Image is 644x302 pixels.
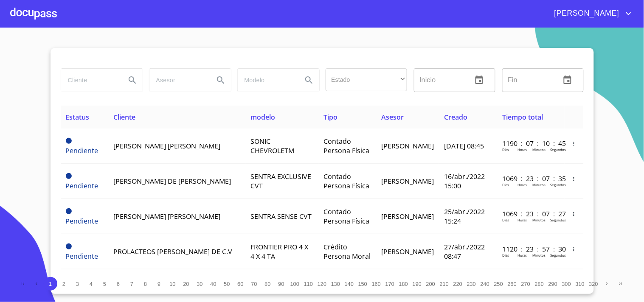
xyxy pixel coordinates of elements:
span: [PERSON_NAME] [381,212,434,221]
button: 240 [478,277,492,291]
span: SENTRA SENSE CVT [250,212,312,221]
span: Estatus [66,112,90,122]
span: [PERSON_NAME] DE [PERSON_NAME] [113,176,231,186]
span: 320 [589,281,598,287]
p: Dias [502,218,509,222]
p: Dias [502,147,509,152]
button: 30 [193,277,207,291]
span: Contado Persona Física [323,137,369,155]
span: Pendiente [66,252,98,261]
span: [PERSON_NAME] [PERSON_NAME] [113,212,220,221]
span: 310 [576,281,585,287]
p: Horas [517,253,527,257]
span: 9 [157,281,160,287]
p: Segundos [550,253,566,257]
span: 8 [144,281,147,287]
p: 1190 : 07 : 10 : 45 [502,139,560,148]
button: 230 [465,277,478,291]
button: 220 [451,277,465,291]
button: 180 [397,277,411,291]
span: 300 [562,281,571,287]
button: 110 [302,277,315,291]
button: 290 [546,277,560,291]
span: 110 [304,281,313,287]
span: 170 [385,281,394,287]
span: modelo [250,112,275,122]
span: Contado Persona Física [323,172,369,190]
span: 190 [413,281,422,287]
p: 1069 : 23 : 07 : 27 [502,209,560,218]
button: 260 [506,277,519,291]
button: Search [122,70,143,90]
span: Pendiente [66,243,72,249]
span: 290 [548,281,557,287]
button: Search [299,70,319,90]
button: 300 [560,277,574,291]
span: 90 [278,281,284,287]
span: [PERSON_NAME] [381,176,434,186]
p: Dias [502,253,509,257]
span: 40 [210,281,216,287]
button: 270 [519,277,533,291]
button: Search [211,70,231,90]
button: 2 [57,277,71,291]
button: 140 [343,277,356,291]
button: 80 [261,277,275,291]
span: 250 [494,281,503,287]
button: 6 [112,277,125,291]
p: Segundos [550,147,566,152]
button: 3 [71,277,84,291]
span: Pendiente [66,216,98,226]
span: 20 [183,281,189,287]
span: Pendiente [66,208,72,214]
span: 160 [372,281,381,287]
button: account of current user [548,7,634,20]
span: [PERSON_NAME] [PERSON_NAME] [113,141,220,151]
span: 200 [426,281,435,287]
span: [PERSON_NAME] [381,141,434,151]
span: Tiempo total [502,112,543,122]
span: 120 [318,281,326,287]
span: 80 [264,281,270,287]
span: 2 [62,281,65,287]
span: 1 [49,281,52,287]
p: Minutos [532,218,546,222]
p: 1069 : 23 : 07 : 35 [502,174,560,183]
button: 280 [533,277,546,291]
span: 5 [103,281,106,287]
span: Crédito Persona Moral [323,242,371,261]
span: Tipo [323,112,337,122]
button: 160 [370,277,383,291]
span: Asesor [381,112,404,122]
button: 210 [438,277,451,291]
span: 140 [345,281,354,287]
span: [PERSON_NAME] [548,7,624,20]
span: 6 [117,281,120,287]
span: 25/abr./2022 15:24 [444,207,485,226]
button: 250 [492,277,506,291]
span: 30 [197,281,202,287]
span: 3 [76,281,79,287]
button: 130 [329,277,343,291]
span: 240 [481,281,489,287]
button: 4 [84,277,98,291]
span: Creado [444,112,467,122]
span: 16/abr./2022 15:00 [444,172,485,190]
span: 280 [535,281,544,287]
span: 260 [508,281,517,287]
span: SENTRA EXCLUSIVE CVT [250,172,311,190]
button: 320 [587,277,601,291]
span: [PERSON_NAME] [381,247,434,256]
span: Pendiente [66,138,72,144]
span: 10 [169,281,175,287]
p: Horas [517,182,527,187]
p: Minutos [532,147,546,152]
span: 60 [237,281,243,287]
span: 4 [90,281,93,287]
button: 40 [207,277,220,291]
p: Minutos [532,182,546,187]
button: 100 [288,277,302,291]
button: 70 [247,277,261,291]
p: Horas [517,147,527,152]
input: search [149,69,207,92]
